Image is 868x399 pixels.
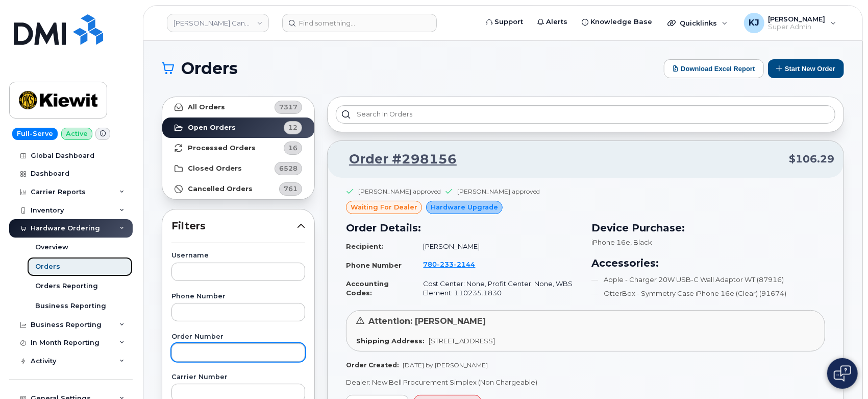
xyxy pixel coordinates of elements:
[454,260,476,268] span: 2144
[403,361,488,369] span: [DATE] by [PERSON_NAME]
[346,220,580,236] h3: Order Details:
[346,378,825,387] p: Dealer: New Bell Procurement Simplex (Non Chargeable)
[336,105,835,124] input: Search in orders
[188,185,253,193] strong: Cancelled Orders
[351,202,417,212] span: waiting for dealer
[188,103,225,111] strong: All Orders
[789,152,834,167] span: $106.29
[188,124,236,132] strong: Open Orders
[356,337,425,345] strong: Shipping Address:
[171,374,305,381] label: Carrier Number
[592,255,826,271] h3: Accessories:
[346,242,384,250] strong: Recipient:
[279,102,297,112] span: 7317
[162,138,314,158] a: Processed Orders16
[171,334,305,340] label: Order Number
[358,187,441,196] div: [PERSON_NAME] approved
[431,202,498,212] span: Hardware Upgrade
[834,365,851,382] img: Open chat
[337,150,457,169] a: Order #298156
[368,316,486,326] span: Attention: [PERSON_NAME]
[457,187,540,196] div: [PERSON_NAME] approved
[162,97,314,118] a: All Orders7317
[424,260,476,268] span: 780
[631,238,653,246] span: , Black
[414,275,580,302] td: Cost Center: None, Profit Center: None, WBS Element: 110235.1830
[346,279,389,297] strong: Accounting Codes:
[162,179,314,199] a: Cancelled Orders761
[346,361,399,369] strong: Order Created:
[171,293,305,300] label: Phone Number
[279,163,297,173] span: 6528
[592,238,631,246] span: iPhone 16e
[288,143,297,153] span: 16
[162,118,314,138] a: Open Orders12
[181,61,238,76] span: Orders
[346,261,402,269] strong: Phone Number
[188,144,256,152] strong: Processed Orders
[592,275,826,285] li: Apple - Charger 20W USB-C Wall Adaptor WT (87916)
[284,184,297,194] span: 761
[171,219,297,233] span: Filters
[437,260,454,268] span: 233
[288,123,297,132] span: 12
[414,238,580,255] td: [PERSON_NAME]
[664,59,764,78] button: Download Excel Report
[592,289,826,298] li: OtterBox - Symmetry Case iPhone 16e (Clear) (91674)
[424,260,488,268] a: 7802332144
[429,337,495,345] span: [STREET_ADDRESS]
[592,220,826,236] h3: Device Purchase:
[188,165,242,173] strong: Closed Orders
[768,59,844,78] button: Start New Order
[162,158,314,179] a: Closed Orders6528
[171,252,305,259] label: Username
